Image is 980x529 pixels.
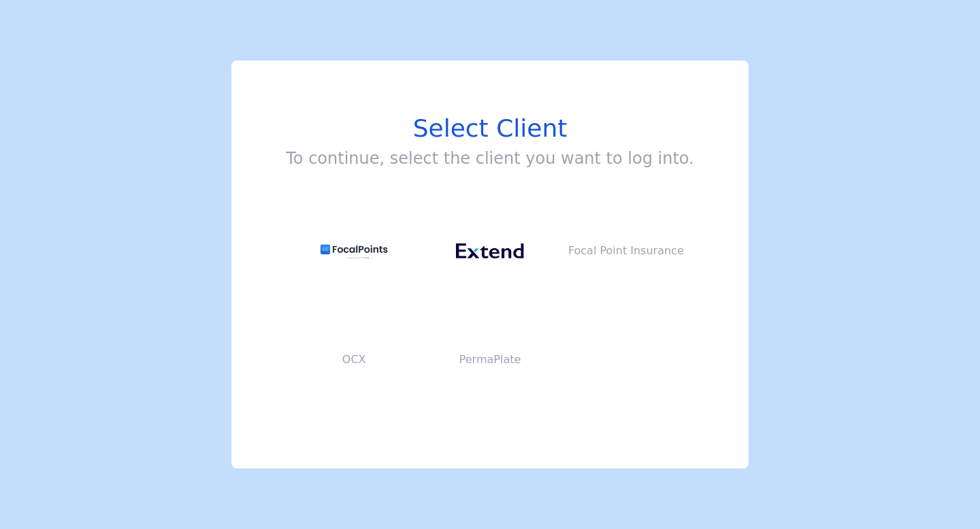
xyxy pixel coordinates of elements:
[422,305,558,414] button: PermaPlate
[286,115,693,142] h1: Select Client
[286,352,422,368] p: OCX
[558,197,694,305] button: Focal Point Insurance
[286,148,693,169] h3: To continue, select the client you want to log into.
[422,352,558,368] p: PermaPlate
[558,243,694,259] p: Focal Point Insurance
[286,305,422,414] button: OCX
